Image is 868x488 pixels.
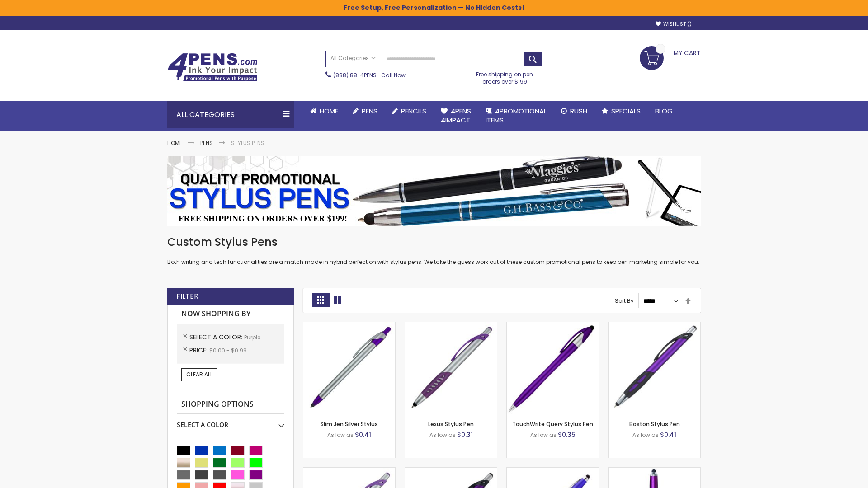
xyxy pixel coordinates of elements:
[405,322,497,329] a: Lexus Stylus Pen-Purple
[167,139,182,147] a: Home
[327,431,354,439] span: As low as
[660,430,676,439] span: $0.41
[656,21,692,28] a: Wishlist
[312,293,329,307] strong: Grid
[167,156,701,226] img: Stylus Pens
[167,101,294,128] div: All Categories
[303,467,395,475] a: Boston Silver Stylus Pen-Purple
[507,467,599,475] a: Sierra Stylus Twist Pen-Purple
[303,322,395,329] a: Slim Jen Silver Stylus-Purple
[632,431,659,439] span: As low as
[512,420,593,428] a: TouchWrite Query Stylus Pen
[177,305,284,324] strong: Now Shopping by
[355,430,371,439] span: $0.41
[507,322,599,414] img: TouchWrite Query Stylus Pen-Purple
[554,101,594,121] a: Rush
[405,322,497,414] img: Lexus Stylus Pen-Purple
[303,322,395,414] img: Slim Jen Silver Stylus-Purple
[326,51,380,66] a: All Categories
[467,67,543,85] div: Free shipping on pen orders over $199
[629,420,680,428] a: Boston Stylus Pen
[648,101,680,121] a: Blog
[177,395,284,414] strong: Shopping Options
[594,101,648,121] a: Specials
[615,297,634,305] label: Sort By
[176,291,198,301] strong: Filter
[189,333,244,342] span: Select A Color
[558,430,576,439] span: $0.35
[428,420,474,428] a: Lexus Stylus Pen
[486,106,547,125] span: 4PROMOTIONAL ITEMS
[345,101,385,121] a: Pens
[231,139,264,147] strong: Stylus Pens
[189,346,209,355] span: Price
[401,106,426,116] span: Pencils
[321,420,378,428] a: Slim Jen Silver Stylus
[478,101,554,131] a: 4PROMOTIONALITEMS
[333,71,377,79] a: (888) 88-4PENS
[177,414,284,429] div: Select A Color
[609,322,700,414] img: Boston Stylus Pen-Purple
[167,53,258,82] img: 4Pens Custom Pens and Promotional Products
[362,106,377,116] span: Pens
[303,101,345,121] a: Home
[530,431,557,439] span: As low as
[186,371,212,378] span: Clear All
[609,467,700,475] a: TouchWrite Command Stylus Pen-Purple
[507,322,599,329] a: TouchWrite Query Stylus Pen-Purple
[570,106,587,116] span: Rush
[609,322,700,329] a: Boston Stylus Pen-Purple
[405,467,497,475] a: Lexus Metallic Stylus Pen-Purple
[434,101,478,131] a: 4Pens4impact
[244,333,260,341] span: Purple
[320,106,338,116] span: Home
[200,139,213,147] a: Pens
[330,55,376,62] span: All Categories
[441,106,471,125] span: 4Pens 4impact
[457,430,473,439] span: $0.31
[209,347,247,354] span: $0.00 - $0.99
[181,368,217,381] a: Clear All
[167,235,701,266] div: Both writing and tech functionalities are a match made in hybrid perfection with stylus pens. We ...
[385,101,434,121] a: Pencils
[333,71,407,79] span: - Call Now!
[429,431,456,439] span: As low as
[611,106,641,116] span: Specials
[167,235,701,249] h1: Custom Stylus Pens
[655,106,673,116] span: Blog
